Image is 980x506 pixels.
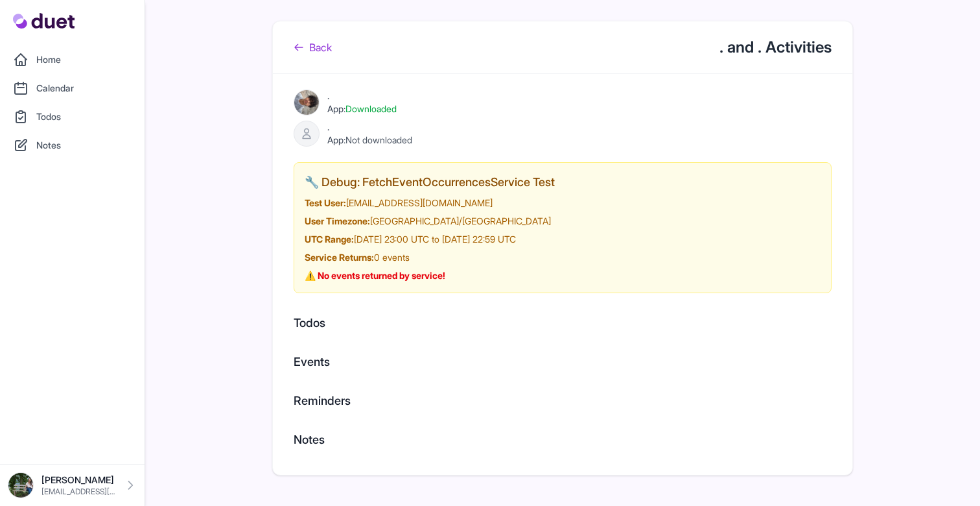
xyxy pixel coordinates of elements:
[305,173,821,191] h2: 🔧 Debug: FetchEventOccurrencesService Test
[305,251,821,264] div: 0 events
[8,47,137,73] a: Home
[305,215,821,228] div: [GEOGRAPHIC_DATA]/[GEOGRAPHIC_DATA]
[327,121,412,134] div: .
[8,75,137,101] a: Calendar
[719,37,832,58] h1: . and . Activities
[327,102,397,115] div: App:
[294,90,320,115] img: IMG_20250825_145642_355.webp
[41,487,116,497] p: [EMAIL_ADDRESS][DOMAIN_NAME]
[345,134,412,145] span: Not downloaded
[41,474,116,487] p: [PERSON_NAME]
[294,392,832,410] h2: Reminders
[294,431,832,449] h2: Notes
[8,132,137,158] a: Notes
[305,215,370,226] strong: User Timezone:
[327,90,397,102] div: .
[305,270,445,281] strong: ⚠️ No events returned by service!
[8,472,137,498] a: [PERSON_NAME] [EMAIL_ADDRESS][DOMAIN_NAME]
[305,234,354,245] strong: UTC Range:
[294,40,332,55] a: Back
[305,233,821,246] div: [DATE] 23:00 UTC to [DATE] 22:59 UTC
[294,314,832,332] h2: Todos
[294,353,832,371] h2: Events
[305,197,346,208] strong: Test User:
[345,103,397,114] span: Downloaded
[327,134,412,147] div: App:
[8,472,34,498] img: DSC08576_Original.jpeg
[8,104,137,130] a: Todos
[305,197,821,210] div: [EMAIL_ADDRESS][DOMAIN_NAME]
[305,252,374,263] strong: Service Returns:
